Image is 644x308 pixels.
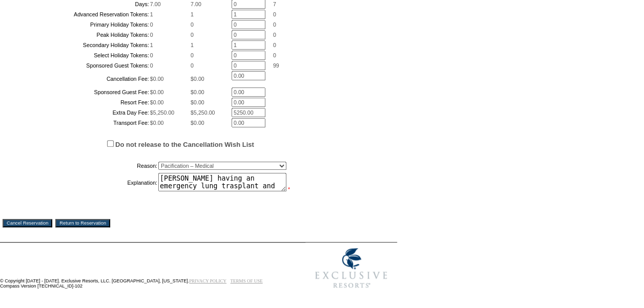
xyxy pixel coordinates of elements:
a: TERMS OF USE [231,278,263,283]
input: Cancel Reservation [3,219,52,227]
label: Do not release to the Cancellation Wish List [115,141,254,148]
td: Explanation: [29,173,157,192]
img: Exclusive Resorts [305,243,397,294]
td: Secondary Holiday Tokens: [29,40,149,50]
span: 0 [273,42,276,48]
span: $5,250.00 [191,109,215,116]
span: 0 [273,21,276,28]
td: Select Holiday Tokens: [29,51,149,60]
span: 1 [150,11,153,17]
td: Resort Fee: [29,98,149,107]
td: Primary Holiday Tokens: [29,20,149,29]
span: $0.00 [191,120,204,126]
span: 0 [191,52,194,58]
span: 0 [150,62,153,69]
span: 0 [273,52,276,58]
td: Advanced Reservation Tokens: [29,10,149,19]
span: $0.00 [150,76,164,82]
td: Cancellation Fee: [29,71,149,86]
span: $0.00 [191,76,204,82]
span: 0 [191,62,194,69]
span: $0.00 [191,99,204,105]
span: 0 [191,21,194,28]
td: Extra Day Fee: [29,108,149,117]
span: 0 [191,32,194,38]
span: 0 [150,21,153,28]
span: 7.00 [191,1,201,7]
td: Peak Holiday Tokens: [29,30,149,39]
span: 99 [273,62,279,69]
td: Sponsored Guest Tokens: [29,61,149,70]
td: Transport Fee: [29,118,149,127]
span: 1 [191,11,194,17]
span: $0.00 [150,120,164,126]
span: $0.00 [150,89,164,95]
span: 7 [273,1,276,7]
span: $0.00 [150,99,164,105]
span: $0.00 [191,89,204,95]
span: 1 [191,42,194,48]
input: Return to Reservation [55,219,110,227]
span: 0 [273,11,276,17]
span: 0 [273,32,276,38]
a: PRIVACY POLICY [189,278,226,283]
span: 1 [150,42,153,48]
span: 0 [150,32,153,38]
span: $5,250.00 [150,109,174,116]
span: 7.00 [150,1,161,7]
td: Reason: [29,160,157,172]
span: 0 [150,52,153,58]
td: Sponsored Guest Fee: [29,87,149,97]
